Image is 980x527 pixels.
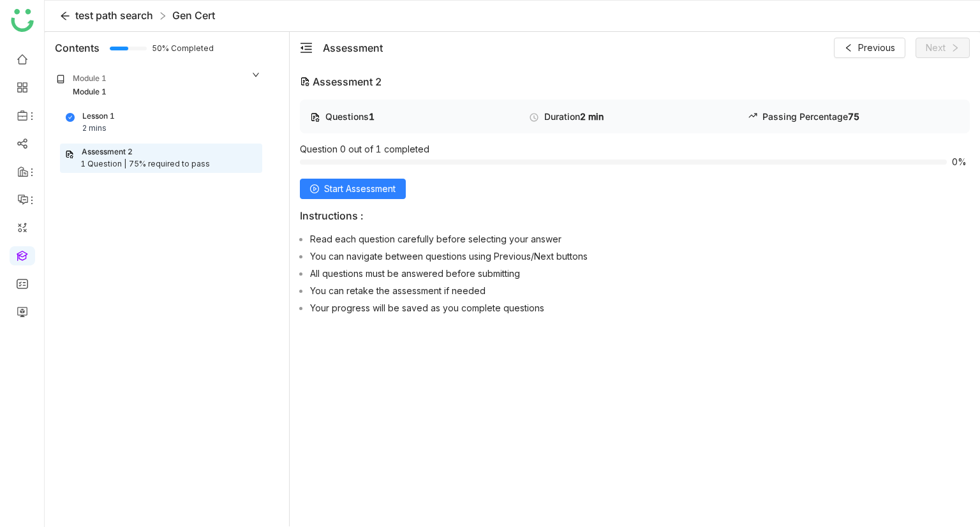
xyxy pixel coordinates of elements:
[848,111,859,122] span: 75
[129,158,210,170] div: 75% required to pass
[310,284,970,296] li: You can retake the assessment if needed
[310,232,970,244] li: Read each question carefully before selecting your answer
[762,111,848,122] span: Passing Percentage
[82,122,107,135] div: 2 mins
[952,158,970,167] span: 0%
[55,40,100,56] div: Contents
[310,112,320,122] img: type
[300,41,313,54] span: menu-fold
[916,38,970,58] button: Next
[73,86,107,98] div: Module 1
[65,150,74,159] img: assessment.svg
[300,77,310,87] img: type
[73,73,107,85] div: Module 1
[323,40,383,56] div: Assessment
[544,111,580,122] span: Duration
[80,158,126,170] div: 1 Question |
[75,9,153,22] span: test path search
[11,9,34,32] img: logo
[324,182,396,196] span: Start Assessment
[580,111,604,122] span: 2 min
[82,110,115,122] div: Lesson 1
[300,209,970,222] p: Instructions :
[858,41,895,55] span: Previous
[300,179,406,199] button: Start Assessment
[300,144,970,168] div: Question 0 out of 1 completed
[369,111,375,122] span: 1
[172,9,215,22] span: Gen Cert
[300,41,313,55] button: menu-fold
[310,249,970,262] li: You can navigate between questions using Previous/Next buttons
[529,112,539,122] img: type
[310,301,970,313] li: Your progress will be saved as you complete questions
[310,267,970,279] li: All questions must be answered before submitting
[152,45,167,52] span: 50% Completed
[300,74,970,89] div: Assessment 2
[47,64,270,107] div: Module 1Module 1
[82,146,133,158] div: Assessment 2
[834,38,905,58] button: Previous
[325,111,369,122] span: Questions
